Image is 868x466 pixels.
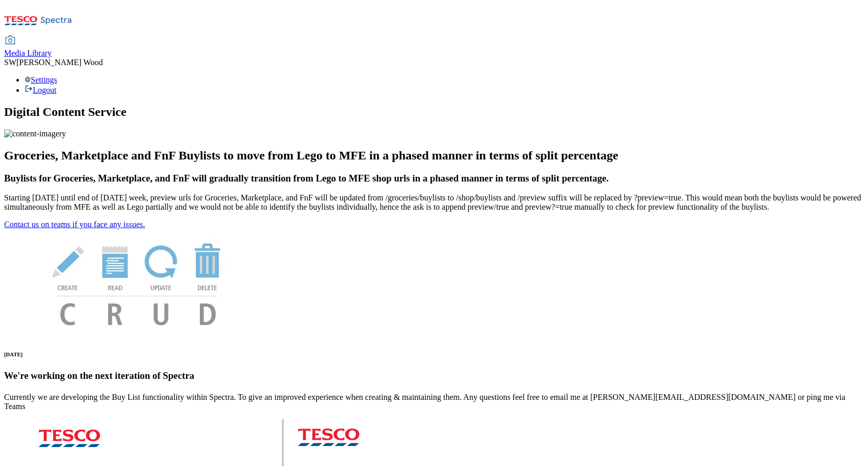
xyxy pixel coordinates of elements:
[4,370,864,381] h3: We're working on the next iteration of Spectra
[4,351,864,357] h6: [DATE]
[4,36,52,58] a: Media Library
[4,173,864,184] h3: Buylists for Groceries, Marketplace, and FnF will gradually transition from Lego to MFE shop urls...
[4,49,52,57] span: Media Library
[4,393,864,411] p: Currently we are developing the Buy List functionality within Spectra. To give an improved experi...
[4,193,864,212] p: Starting [DATE] until end of [DATE] week, preview urls for Groceries, Marketplace, and FnF will b...
[4,105,864,119] h1: Digital Content Service
[25,86,56,94] a: Logout
[4,129,66,138] img: content-imagery
[4,149,864,163] h2: Groceries, Marketplace and FnF Buylists to move from Lego to MFE in a phased manner in terms of s...
[4,229,271,336] img: News Image
[16,58,103,67] span: [PERSON_NAME] Wood
[25,75,57,84] a: Settings
[4,220,145,229] a: Contact us on teams if you face any issues.
[4,58,16,67] span: SW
